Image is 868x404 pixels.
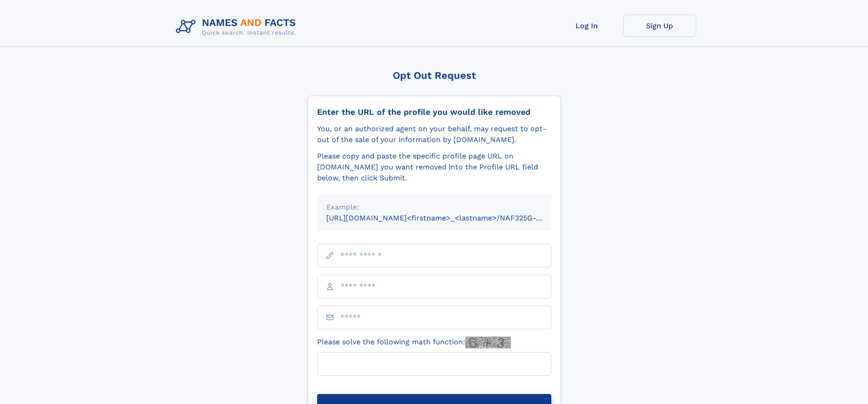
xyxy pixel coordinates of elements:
[550,15,623,37] a: Log In
[317,107,551,117] div: Enter the URL of the profile you would like removed
[317,123,551,145] div: You, or an authorized agent on your behalf, may request to opt-out of the sale of your informatio...
[326,214,569,222] small: [URL][DOMAIN_NAME]<firstname>_<lastname>/NAF325G-xxxxxxxx
[308,70,561,81] div: Opt Out Request
[317,337,511,348] label: Please solve the following math function:
[623,15,696,37] a: Sign Up
[326,202,542,213] div: Example:
[317,151,551,184] div: Please copy and paste the specific profile page URL on [DOMAIN_NAME] you want removed into the Pr...
[172,15,303,39] img: Logo Names and Facts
